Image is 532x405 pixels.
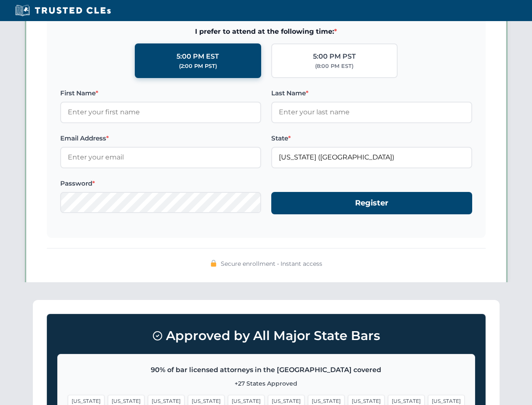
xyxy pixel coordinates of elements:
[271,133,472,143] label: State
[60,178,261,189] label: Password
[271,88,472,98] label: Last Name
[57,324,475,347] h3: Approved by All Major State Bars
[13,4,113,17] img: Trusted CLEs
[271,102,472,123] input: Enter your last name
[315,62,353,70] div: (8:00 PM EST)
[68,364,465,375] p: 90% of bar licensed attorneys in the [GEOGRAPHIC_DATA] covered
[179,62,217,70] div: (2:00 PM PST)
[221,259,322,268] span: Secure enrollment • Instant access
[313,51,356,62] div: 5:00 PM PST
[271,147,472,168] input: Florida (FL)
[60,133,261,143] label: Email Address
[68,379,465,388] p: +27 States Approved
[60,102,261,123] input: Enter your first name
[271,192,472,214] button: Register
[60,147,261,168] input: Enter your email
[60,26,472,37] span: I prefer to attend at the following time:
[60,88,261,98] label: First Name
[176,51,219,62] div: 5:00 PM EST
[210,260,217,267] img: 🔒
